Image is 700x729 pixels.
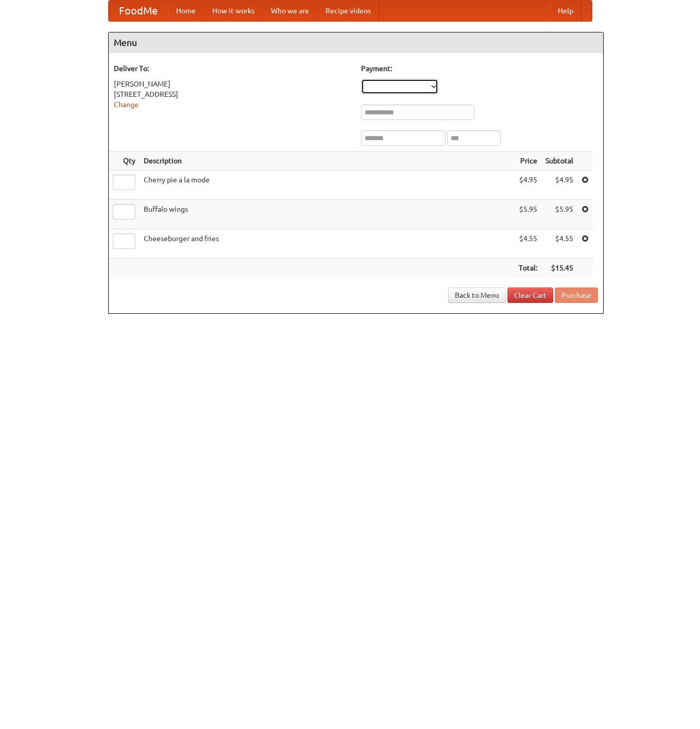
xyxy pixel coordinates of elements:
[555,287,598,303] button: Purchase
[317,1,379,21] a: Recipe videos
[448,287,506,303] a: Back to Menu
[140,171,515,200] td: Cherry pie a la mode
[168,1,204,21] a: Home
[515,229,541,259] td: $4.55
[507,287,553,303] a: Clear Cart
[140,229,515,259] td: Cheeseburger and fries
[541,171,577,200] td: $4.95
[114,89,351,99] div: [STREET_ADDRESS]
[515,171,541,200] td: $4.95
[541,200,577,229] td: $5.95
[361,63,598,74] h5: Payment:
[109,151,140,171] th: Qty
[109,1,168,21] a: FoodMe
[550,1,582,21] a: Help
[515,259,541,278] th: Total:
[114,79,351,89] div: [PERSON_NAME]
[109,32,603,53] h4: Menu
[263,1,317,21] a: Who we are
[140,151,515,171] th: Description
[114,100,139,109] a: Change
[541,151,577,171] th: Subtotal
[114,63,351,74] h5: Deliver To:
[541,229,577,259] td: $4.55
[204,1,263,21] a: How it works
[541,259,577,278] th: $15.45
[140,200,515,229] td: Buffalo wings
[515,200,541,229] td: $5.95
[515,151,541,171] th: Price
